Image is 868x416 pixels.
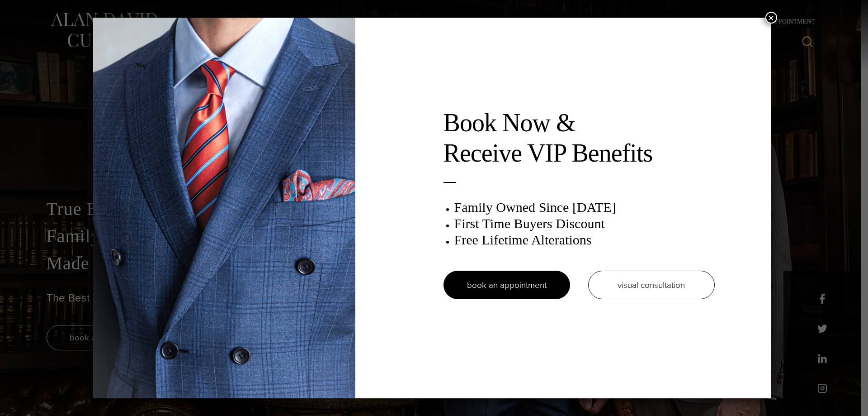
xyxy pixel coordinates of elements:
[454,215,715,232] h3: First Time Buyers Discount
[588,271,715,299] a: visual consultation
[443,271,570,299] a: book an appointment
[454,232,715,248] h3: Free Lifetime Alterations
[443,108,715,168] h2: Book Now & Receive VIP Benefits
[454,199,715,215] h3: Family Owned Since [DATE]
[765,12,777,24] button: Close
